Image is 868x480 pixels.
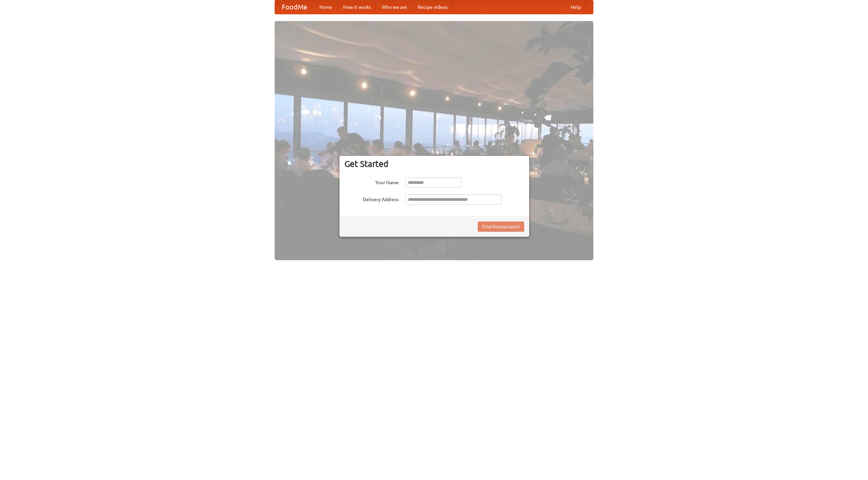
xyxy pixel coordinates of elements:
a: Home [314,0,338,14]
a: Help [565,0,586,14]
label: Delivery Address [344,194,399,203]
a: Who we are [376,0,412,14]
a: How it works [338,0,376,14]
a: Recipe videos [412,0,453,14]
a: FoodMe [275,0,314,14]
button: Find Restaurants! [478,222,524,232]
h3: Get Started [344,159,524,169]
label: Your Name [344,177,399,186]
